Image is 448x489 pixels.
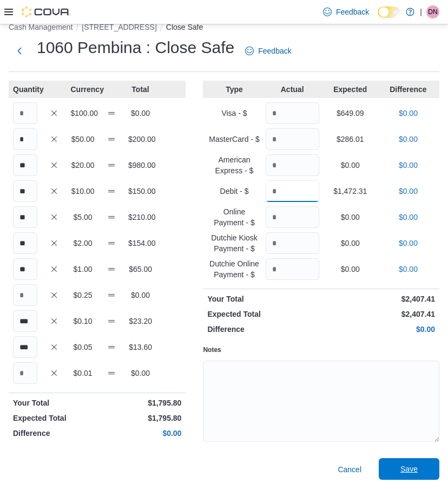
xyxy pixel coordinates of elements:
p: $0.00 [128,290,153,301]
button: Close Safe [166,23,203,31]
p: Your Total [207,294,319,304]
p: Dutchie Online Payment - $ [207,258,261,280]
p: Quantity [13,84,37,95]
input: Quantity [266,258,319,280]
span: DN [428,5,437,18]
p: $0.10 [70,316,95,327]
input: Quantity [13,258,37,280]
span: Feedback [336,6,369,17]
p: $10.00 [70,186,95,197]
p: Expected Total [13,413,95,423]
label: Notes [203,345,221,354]
p: $100.00 [70,108,95,119]
h1: 1060 Pembina : Close Safe [37,37,234,58]
input: Quantity [266,232,319,254]
p: $2.00 [70,238,95,249]
p: $0.01 [70,368,95,379]
p: $20.00 [70,160,95,171]
p: Expected [324,84,377,95]
p: $1,472.31 [324,186,377,197]
p: $1.00 [70,264,95,275]
p: $0.25 [70,290,95,301]
p: $0.00 [128,108,153,119]
p: Expected Total [207,309,319,320]
p: $0.00 [324,160,377,171]
p: $0.00 [324,212,377,223]
p: Dutchie Kiosk Payment - $ [207,232,261,254]
p: $2,407.41 [324,309,435,320]
p: Actual [266,84,319,95]
p: $200.00 [128,134,153,145]
p: $50.00 [70,134,95,145]
p: $0.00 [100,428,182,439]
span: Cancel [338,464,361,475]
p: $0.00 [324,238,377,249]
p: $286.01 [324,134,377,145]
p: $13.60 [128,342,153,353]
button: Next [9,40,30,62]
p: $649.09 [324,108,377,119]
button: [STREET_ADDRESS] [82,23,156,31]
p: $154.00 [128,238,153,249]
button: Cancel [333,459,366,480]
input: Quantity [13,128,37,150]
p: Currency [70,84,95,95]
p: $1,795.80 [100,397,182,408]
input: Quantity [13,310,37,332]
p: $0.00 [381,186,435,197]
input: Quantity [266,206,319,228]
p: Difference [13,428,95,439]
input: Quantity [13,336,37,358]
img: Cova [22,6,70,17]
span: Feedback [258,45,291,56]
nav: An example of EuiBreadcrumbs [9,22,439,35]
div: Danica Newman [426,5,439,18]
p: MasterCard - $ [207,134,261,145]
p: $0.00 [324,264,377,275]
p: $0.00 [381,108,435,119]
p: $0.00 [381,160,435,171]
p: Difference [207,324,319,335]
p: American Express - $ [207,154,261,176]
p: $0.00 [381,264,435,275]
p: $0.00 [381,134,435,145]
p: Online Payment - $ [207,206,261,228]
p: $0.00 [324,324,435,335]
p: Visa - $ [207,108,261,119]
p: Debit - $ [207,186,261,197]
input: Quantity [266,128,319,150]
span: Save [400,464,418,474]
input: Quantity [266,154,319,176]
a: Feedback [319,1,373,23]
p: Difference [381,84,435,95]
p: $5.00 [70,212,95,223]
p: $0.00 [381,238,435,249]
p: Type [207,84,261,95]
input: Quantity [13,102,37,124]
p: $150.00 [128,186,153,197]
p: $0.00 [128,368,153,379]
p: $1,795.80 [100,413,182,423]
input: Quantity [13,154,37,176]
button: Save [379,458,439,480]
input: Quantity [13,180,37,202]
p: Your Total [13,397,95,408]
input: Dark Mode [378,6,400,18]
input: Quantity [13,232,37,254]
p: $0.00 [381,212,435,223]
p: $23.20 [128,316,153,327]
button: Cash Management [9,23,73,31]
input: Quantity [13,206,37,228]
p: Total [128,84,153,95]
input: Quantity [13,362,37,384]
p: $0.05 [70,342,95,353]
p: $2,407.41 [324,294,435,304]
p: | [420,5,422,18]
p: $65.00 [128,264,153,275]
input: Quantity [266,180,319,202]
p: $210.00 [128,212,153,223]
input: Quantity [13,284,37,306]
p: $980.00 [128,160,153,171]
a: Feedback [241,40,295,62]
